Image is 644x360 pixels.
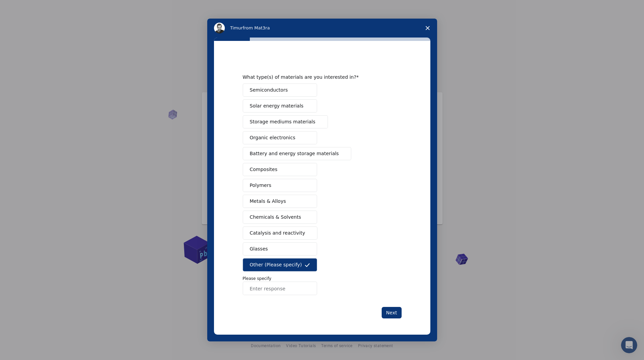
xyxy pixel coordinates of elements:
[243,282,317,295] input: Enter response
[382,307,402,318] button: Next
[243,83,317,97] button: Semiconductors
[250,214,301,221] span: Chemicals & Solvents
[243,226,318,240] button: Catalysis and reactivity
[418,19,437,38] span: Close survey
[243,147,352,160] button: Battery and energy storage materials
[214,23,225,33] img: Profile image for Timur
[243,195,317,208] button: Metals & Alloys
[243,163,317,176] button: Composites
[243,242,317,256] button: Glasses
[243,115,328,128] button: Storage mediums materials
[250,134,295,141] span: Organic electronics
[13,5,39,11] span: Podpora
[250,230,305,237] span: Catalysis and reactivity
[243,74,391,80] div: What type(s) of materials are you interested in?
[243,179,317,192] button: Polymers
[250,182,271,189] span: Polymers
[230,25,243,30] span: Timur
[243,275,402,282] p: Please specify
[250,87,288,94] span: Semiconductors
[250,261,302,268] span: Other (Please specify)
[243,25,270,30] span: from Mat3ra
[250,245,268,253] span: Glasses
[250,118,315,125] span: Storage mediums materials
[250,102,304,110] span: Solar energy materials
[243,258,317,271] button: Other (Please specify)
[250,150,339,157] span: Battery and energy storage materials
[250,166,278,173] span: Composites
[243,99,317,113] button: Solar energy materials
[243,131,317,144] button: Organic electronics
[243,211,317,224] button: Chemicals & Solvents
[250,198,286,205] span: Metals & Alloys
